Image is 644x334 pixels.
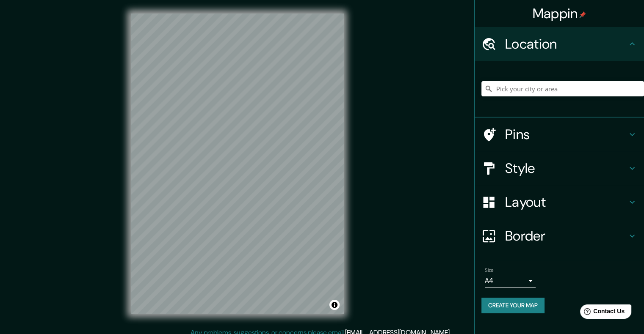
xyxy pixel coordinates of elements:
[485,274,536,287] div: A4
[579,11,586,18] img: pin-icon.png
[475,118,644,151] div: Pins
[505,126,627,143] h4: Pins
[481,298,544,313] button: Create your map
[485,267,494,274] label: Size
[505,160,627,177] h4: Style
[329,300,340,310] button: Toggle attribution
[505,227,627,244] h4: Border
[475,151,644,185] div: Style
[131,14,344,314] canvas: Map
[481,81,644,96] input: Pick your city or area
[475,185,644,219] div: Layout
[569,301,635,325] iframe: Help widget launcher
[505,36,627,52] h4: Location
[475,219,644,253] div: Border
[533,5,586,22] h4: Mappin
[475,27,644,61] div: Location
[505,194,627,211] h4: Layout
